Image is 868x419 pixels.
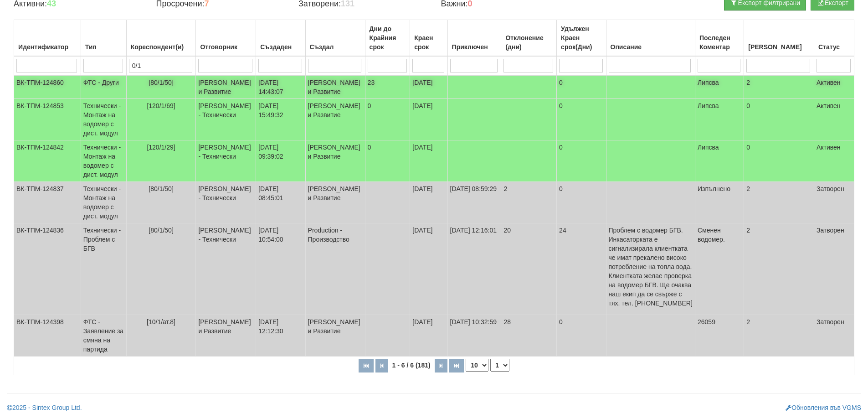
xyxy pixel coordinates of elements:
td: [DATE] [410,315,447,357]
td: [PERSON_NAME] и Развитие [305,182,365,223]
td: Технически - Монтаж на водомер с дист. модул [81,140,126,182]
button: Първа страница [359,359,374,372]
td: [DATE] 08:59:29 [447,182,501,223]
span: 0 [368,102,371,109]
td: [DATE] 08:45:01 [256,182,305,223]
td: 0 [557,315,606,357]
td: Затворен [814,315,854,357]
span: Липсва [698,79,719,86]
td: Технически - Проблем с БГВ [81,223,126,315]
td: 0 [557,75,606,99]
td: 0 [744,99,814,140]
div: Краен срок [412,31,445,53]
td: Технически - Монтаж на водомер с дист. модул [81,182,126,223]
span: Липсва [698,102,719,109]
a: 2025 - Sintex Group Ltd. [7,404,82,411]
td: ВК-ТПМ-124842 [14,140,81,182]
div: Удължен Краен срок(Дни) [559,22,603,53]
td: [PERSON_NAME] и Развитие [305,99,365,140]
td: [DATE] [410,140,447,182]
span: 26059 [698,318,715,326]
td: ФТС - Заявление за смяна на партида [81,315,126,357]
div: Кореспондент(и) [129,41,194,53]
td: 0 [557,99,606,140]
td: [DATE] 09:39:02 [256,140,305,182]
td: ВК-ТПМ-124853 [14,99,81,140]
td: 2 [744,223,814,315]
th: Удължен Краен срок(Дни): No sort applied, activate to apply an ascending sort [557,20,606,57]
td: [DATE] 10:32:59 [447,315,501,357]
div: Последен Коментар [698,31,741,53]
th: Създаден: No sort applied, activate to apply an ascending sort [256,20,305,57]
span: [120/1/29] [147,144,175,151]
select: Страница номер [490,359,509,372]
td: ВК-ТПМ-124837 [14,182,81,223]
td: [DATE] 10:54:00 [256,223,305,315]
span: Сменен водомер. [698,227,725,243]
span: [10/1/ат.8] [147,318,175,326]
span: Изпълнено [698,185,730,192]
th: Отклонение (дни): No sort applied, activate to apply an ascending sort [501,20,557,57]
span: 0 [368,144,371,151]
td: 2 [744,75,814,99]
th: Приключен: No sort applied, activate to apply an ascending sort [447,20,501,57]
td: ВК-ТПМ-124398 [14,315,81,357]
div: Отговорник [198,41,253,53]
td: [PERSON_NAME] - Технически [196,140,256,182]
span: [80/1/50] [149,79,174,86]
td: [DATE] [410,99,447,140]
th: Дни до Крайния срок: No sort applied, activate to apply an ascending sort [365,20,410,57]
td: [PERSON_NAME] и Развитие [196,315,256,357]
td: [DATE] [410,75,447,99]
div: [PERSON_NAME] [746,41,812,53]
td: [DATE] 12:16:01 [447,223,501,315]
th: Идентификатор: No sort applied, activate to apply an ascending sort [14,20,81,57]
td: [DATE] 14:43:07 [256,75,305,99]
td: [DATE] [410,182,447,223]
button: Предишна страница [375,359,388,372]
p: Проблем с водомер БГВ. Инкасаторката е сигнализирала клиентката че имат прекалено високо потребле... [609,226,693,308]
td: Активен [814,75,854,99]
th: Създал: No sort applied, activate to apply an ascending sort [305,20,365,57]
span: 1 - 6 / 6 (181) [390,362,433,369]
span: [80/1/50] [149,227,174,234]
td: 2 [501,182,557,223]
td: [PERSON_NAME] - Технически [196,223,256,315]
th: Описание: No sort applied, activate to apply an ascending sort [606,20,695,57]
td: 2 [744,315,814,357]
div: Отклонение (дни) [503,31,554,53]
div: Статус [817,41,852,53]
div: Създал [308,41,363,53]
td: Активен [814,140,854,182]
th: Последен Коментар: No sort applied, activate to apply an ascending sort [695,20,744,57]
td: [PERSON_NAME] и Развитие [196,75,256,99]
td: Активен [814,99,854,140]
td: 24 [557,223,606,315]
td: 0 [744,140,814,182]
th: Брой Файлове: No sort applied, activate to apply an ascending sort [744,20,814,57]
div: Създаден [258,41,303,53]
td: ВК-ТПМ-124836 [14,223,81,315]
td: [DATE] 12:12:30 [256,315,305,357]
td: [PERSON_NAME] - Технически [196,99,256,140]
div: Тип [83,41,124,53]
div: Описание [609,41,693,53]
span: [120/1/69] [147,102,175,109]
td: 2 [744,182,814,223]
td: [DATE] [410,223,447,315]
th: Отговорник: No sort applied, activate to apply an ascending sort [196,20,256,57]
button: Следваща страница [435,359,447,372]
td: ВК-ТПМ-124860 [14,75,81,99]
div: Приключен [450,41,499,53]
td: Затворен [814,223,854,315]
a: Обновления във VGMS [786,404,861,411]
td: Технически - Монтаж на водомер с дист. модул [81,99,126,140]
span: [80/1/50] [149,185,174,192]
span: 23 [368,79,375,86]
button: Последна страница [449,359,464,372]
td: [PERSON_NAME] и Развитие [305,75,365,99]
td: [PERSON_NAME] и Развитие [305,140,365,182]
span: Липсва [698,144,719,151]
td: 28 [501,315,557,357]
th: Кореспондент(и): No sort applied, activate to apply an ascending sort [126,20,196,57]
